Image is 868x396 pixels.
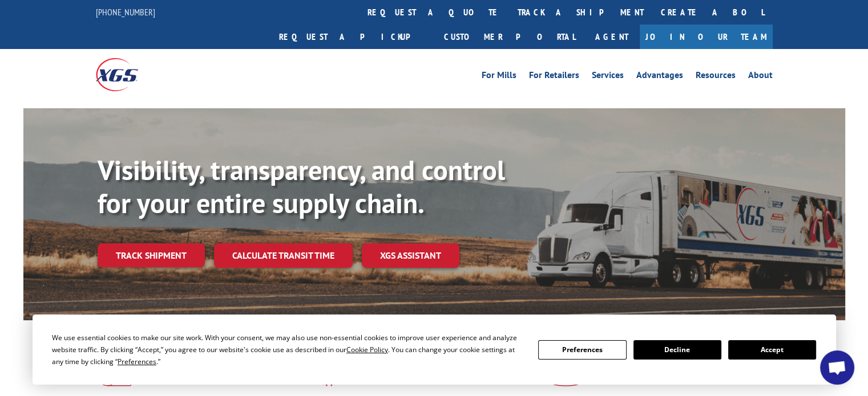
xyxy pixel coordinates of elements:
[98,152,505,221] b: Visibility, transparency, and control for your entire supply chain.
[748,71,773,83] a: About
[636,71,683,83] a: Advantages
[728,340,816,360] button: Accept
[118,357,156,366] span: Preferences
[214,243,353,268] a: Calculate transit time
[362,243,459,268] a: XGS ASSISTANT
[435,25,584,49] a: Customer Portal
[538,340,626,360] button: Preferences
[696,71,736,83] a: Resources
[584,25,640,49] a: Agent
[640,25,773,49] a: Join Our Team
[346,345,388,354] span: Cookie Policy
[482,71,516,83] a: For Mills
[529,71,579,83] a: For Retailers
[633,340,721,360] button: Decline
[33,315,836,385] div: Cookie Consent Prompt
[96,6,155,18] a: [PHONE_NUMBER]
[820,350,854,385] div: Open chat
[98,243,205,267] a: Track shipment
[52,332,524,368] div: We use essential cookies to make our site work. With your consent, we may also use non-essential ...
[271,25,435,49] a: Request a pickup
[592,71,624,83] a: Services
